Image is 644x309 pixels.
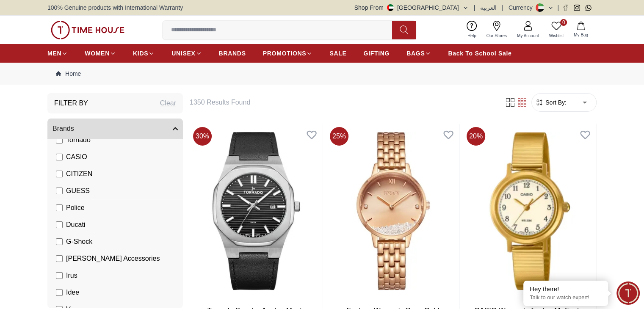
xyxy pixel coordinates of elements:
[56,188,63,194] input: GUESS
[530,294,602,301] p: Talk to our watch expert!
[464,33,480,39] span: Help
[467,127,485,146] span: 20 %
[66,270,77,281] span: Irus
[66,287,79,298] span: Idee
[585,5,591,11] a: Whatsapp
[53,124,74,134] span: Brands
[66,152,87,162] span: CASIO
[463,124,596,298] img: CASIO Women's Analog Multicolor Dial Watch - LTP-B170G-9BVDF
[56,221,63,228] input: Ducati
[66,254,160,264] span: [PERSON_NAME] Accessories
[474,3,475,12] span: |
[448,49,511,58] span: Back To School Sale
[574,5,580,11] a: Instagram
[47,46,68,61] a: MEN
[544,19,569,41] a: 0Wishlist
[66,186,90,196] span: GUESS
[462,19,481,41] a: Help
[54,98,88,108] h3: Filter By
[535,98,567,107] button: Sort By:
[387,4,394,11] img: United Arab Emirates
[263,46,313,61] a: PROMOTIONS
[263,49,307,58] span: PROMOTIONS
[544,98,567,107] span: Sort By:
[47,63,597,85] nav: Breadcrumb
[530,285,602,293] div: Hey there!
[329,46,346,61] a: SALE
[330,127,348,146] span: 25 %
[47,3,183,12] span: 100% Genuine products with International Warranty
[133,46,155,61] a: KIDS
[171,46,202,61] a: UNISEX
[514,33,542,39] span: My Account
[56,137,63,143] input: Tornado
[560,19,567,26] span: 0
[56,69,81,78] a: Home
[363,46,390,61] a: GIFTING
[546,33,567,39] span: Wishlist
[354,3,469,12] button: Shop From[GEOGRAPHIC_DATA]
[326,124,459,298] img: Ecstacy Women's Rose Gold Sunray Dial Analog Watch - E23505-RBKK
[480,3,497,12] button: العربية
[190,97,494,108] h6: 1350 Results Found
[406,49,425,58] span: BAGS
[562,5,569,11] a: Facebook
[219,49,246,58] span: BRANDS
[51,21,124,39] img: ...
[171,49,195,58] span: UNISEX
[56,255,63,262] input: [PERSON_NAME] Accessories
[56,238,63,245] input: G-Shock
[56,154,63,160] input: CASIO
[66,169,92,179] span: CITIZEN
[56,171,63,177] input: CITIZEN
[557,3,559,12] span: |
[481,19,512,41] a: Our Stores
[363,49,390,58] span: GIFTING
[66,220,85,230] span: Ducati
[193,127,212,146] span: 30 %
[570,32,591,38] span: My Bag
[406,46,431,61] a: BAGS
[616,281,640,305] div: Chat Widget
[190,124,323,298] img: Tornado Spectra Analog Men's Black Dial Analog Watch - T22002-SLBB
[56,289,63,296] input: Idee
[160,98,176,108] div: Clear
[509,3,536,12] div: Currency
[569,20,593,40] button: My Bag
[66,203,85,213] span: Police
[219,46,246,61] a: BRANDS
[85,49,110,58] span: WOMEN
[56,272,63,279] input: Irus
[47,119,183,139] button: Brands
[502,3,503,12] span: |
[47,49,61,58] span: MEN
[56,204,63,211] input: Police
[66,237,92,247] span: G-Shock
[483,33,510,39] span: Our Stores
[448,46,511,61] a: Back To School Sale
[133,49,148,58] span: KIDS
[85,46,116,61] a: WOMEN
[329,49,346,58] span: SALE
[66,135,91,145] span: Tornado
